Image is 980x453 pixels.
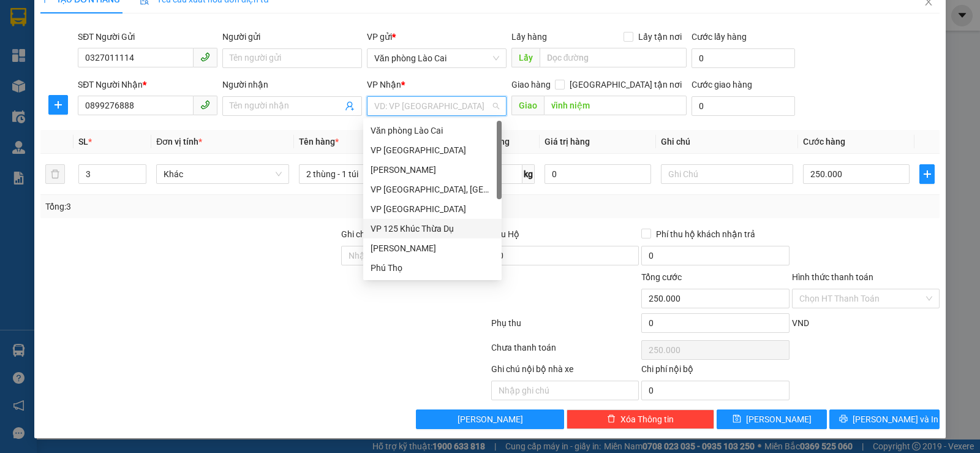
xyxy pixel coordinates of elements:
[363,180,502,199] div: VP 616 Điện Biên, Yên Bái
[371,183,494,196] div: VP [GEOGRAPHIC_DATA], [GEOGRAPHIC_DATA]
[692,80,752,89] label: Cước giao hàng
[15,15,77,77] img: logo.jpg
[78,78,217,91] div: SĐT Người Nhận
[803,137,845,147] span: Cước hàng
[491,381,639,400] input: Nhập ghi chú
[363,199,502,219] div: VP Hà Nội
[299,137,339,147] span: Tên hàng
[92,14,252,29] b: [PERSON_NAME] Sunrise
[692,96,795,116] input: Cước giao hàng
[491,362,639,381] div: Ghi chú nội bộ nhà xe
[156,137,202,147] span: Đơn vị tính
[78,137,88,147] span: SL
[48,95,68,115] button: plus
[367,30,507,44] div: VP gửi
[45,200,379,213] div: Tổng: 3
[78,30,217,44] div: SĐT Người Gửi
[363,160,502,180] div: Yên Bái
[200,52,210,62] span: phone
[692,48,795,68] input: Cước lấy hàng
[363,219,502,238] div: VP 125 Khúc Thừa Dụ
[458,413,523,426] span: [PERSON_NAME]
[371,242,494,255] div: [PERSON_NAME]
[511,32,547,42] span: Lấy hàng
[792,318,809,328] span: VND
[792,272,873,282] label: Hình thức thanh toán
[374,49,499,67] span: Văn phòng Lào Cai
[746,413,812,426] span: [PERSON_NAME]
[920,169,934,179] span: plus
[656,130,798,154] th: Ghi chú
[15,89,126,130] b: GỬI : Văn phòng Lào Cai
[371,124,494,137] div: Văn phòng Lào Cai
[371,202,494,216] div: VP [GEOGRAPHIC_DATA]
[607,414,616,424] span: delete
[371,222,494,235] div: VP 125 Khúc Thừa Dụ
[49,100,67,110] span: plus
[222,30,362,44] div: Người gửi
[68,45,278,61] li: Hotline: 19003239 - 0926.621.621
[853,413,938,426] span: [PERSON_NAME] và In
[363,140,502,160] div: VP Thượng Lý
[115,63,230,78] b: Gửi khách hàng
[200,100,210,110] span: phone
[299,164,431,184] input: VD: Bàn, Ghế
[641,362,789,381] div: Chi phí nội bộ
[222,78,362,91] div: Người nhận
[641,272,682,282] span: Tổng cước
[567,409,714,429] button: deleteXóa Thông tin
[522,164,535,184] span: kg
[829,409,940,429] button: printer[PERSON_NAME] và In
[491,229,519,239] span: Thu Hộ
[511,80,551,89] span: Giao hàng
[367,80,401,89] span: VP Nhận
[839,414,848,424] span: printer
[341,229,409,239] label: Ghi chú đơn hàng
[565,78,687,91] span: [GEOGRAPHIC_DATA] tận nơi
[545,137,590,147] span: Giá trị hàng
[661,164,793,184] input: Ghi Chú
[919,164,935,184] button: plus
[134,89,213,116] h1: MN1QLNEA
[633,30,687,44] span: Lấy tận nơi
[540,48,687,67] input: Dọc đường
[544,96,687,115] input: Dọc đường
[45,164,65,184] button: delete
[363,238,502,258] div: Quán Toan
[363,258,502,278] div: Phú Thọ
[651,227,760,241] span: Phí thu hộ khách nhận trả
[416,409,563,429] button: [PERSON_NAME]
[692,32,747,42] label: Cước lấy hàng
[490,316,640,338] div: Phụ thu
[490,341,640,362] div: Chưa thanh toán
[371,163,494,177] div: [PERSON_NAME]
[545,164,651,184] input: 0
[733,414,741,424] span: save
[511,48,540,67] span: Lấy
[341,246,489,265] input: Ghi chú đơn hàng
[717,409,827,429] button: save[PERSON_NAME]
[620,413,674,426] span: Xóa Thông tin
[164,165,281,183] span: Khác
[363,121,502,140] div: Văn phòng Lào Cai
[371,261,494,275] div: Phú Thọ
[371,143,494,157] div: VP [GEOGRAPHIC_DATA]
[345,101,355,111] span: user-add
[68,30,278,45] li: Số [GEOGRAPHIC_DATA], [GEOGRAPHIC_DATA]
[511,96,544,115] span: Giao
